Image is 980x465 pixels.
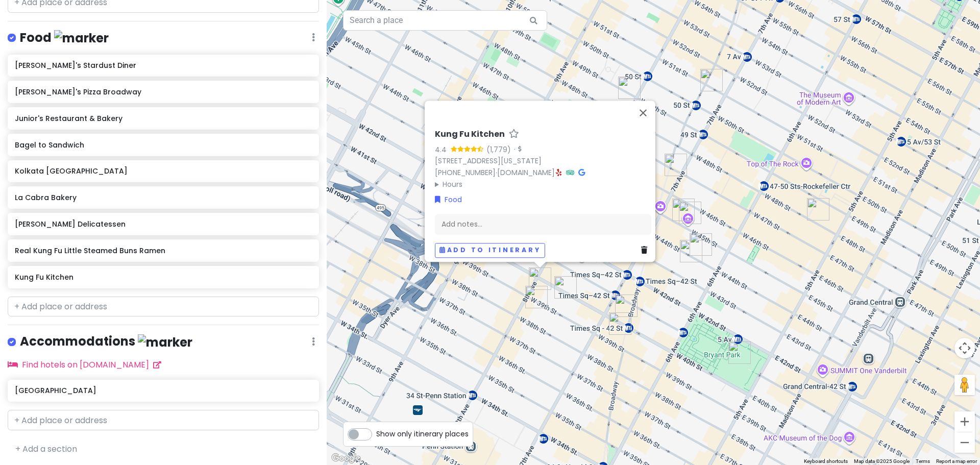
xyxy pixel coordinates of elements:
button: Add to itinerary [435,243,545,258]
h6: [PERSON_NAME]'s Pizza Broadway [15,87,311,96]
button: Zoom in [954,411,975,432]
div: Kolkata Chai - Rockefeller Center [807,198,829,221]
a: Report a map error [936,458,977,464]
h4: Accommodations [20,333,192,350]
a: Find hotels on [DOMAIN_NAME] [8,359,161,371]
a: [STREET_ADDRESS][US_STATE] [435,156,542,166]
h6: Kolkata [GEOGRAPHIC_DATA] [15,166,311,176]
a: Food [435,194,462,205]
div: Lyceum Theatre [672,199,695,221]
h6: [GEOGRAPHIC_DATA] [15,386,311,395]
a: Delete place [641,244,651,256]
div: 4.4 [435,144,451,155]
div: TKTS Times Square [665,154,687,176]
div: Museum of Broadway [679,202,701,224]
h6: Bagel to Sandwich [15,140,311,150]
a: Star place [509,129,519,140]
img: marker [138,334,192,350]
div: Kung Fu Kitchen [529,267,551,290]
span: Map data ©2025 Google [854,458,910,464]
div: 1411 Broadway [609,312,631,335]
h6: La Cabra Bakery [15,193,311,202]
a: [PHONE_NUMBER] [435,167,496,178]
button: Map camera controls [954,338,975,358]
h6: Junior's Restaurant & Bakery [15,114,311,123]
a: + Add a section [15,443,77,455]
input: Search a place [343,10,547,31]
h6: Kung Fu Kitchen [435,129,505,140]
div: · [511,145,521,155]
div: The Drama Book Shop [525,286,548,308]
input: + Add place or address [8,410,319,430]
button: Keyboard shortcuts [804,458,848,465]
a: Open this area in Google Maps (opens a new window) [329,452,363,465]
button: Zoom out [954,432,975,453]
h6: [PERSON_NAME]'s Stardust Diner [15,61,311,70]
h4: Food [20,30,109,46]
div: Real Kung Fu Little Steamed Buns Ramen [618,77,641,99]
i: Tripadvisor [566,169,574,176]
h6: Kung Fu Kitchen [15,273,311,282]
a: Terms [916,458,930,464]
img: Google [329,452,363,465]
summary: Hours [435,179,651,190]
div: · · [435,129,651,190]
button: Close [631,101,655,125]
div: Ellen's Stardust Diner [700,69,723,91]
span: Show only itinerary places [376,428,469,439]
div: (1,779) [486,144,511,155]
div: New York Public Library - Stephen A. Schwarzman Building [728,341,751,364]
i: Google Maps [578,169,585,176]
h6: Real Kung Fu Little Steamed Buns Ramen [15,246,311,255]
div: Aura Hotel Times Square [680,240,702,262]
h6: [PERSON_NAME] Delicatessen [15,219,311,229]
input: + Add place or address [8,297,319,317]
button: Drag Pegman onto the map to open Street View [954,375,975,395]
a: [DOMAIN_NAME] [497,167,555,178]
img: marker [54,30,109,46]
div: Add notes... [435,213,651,235]
div: Bagel to Sandwich [554,276,577,299]
div: Joe's Pizza Broadway [615,295,638,317]
div: Belasco Theatre [690,233,712,256]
